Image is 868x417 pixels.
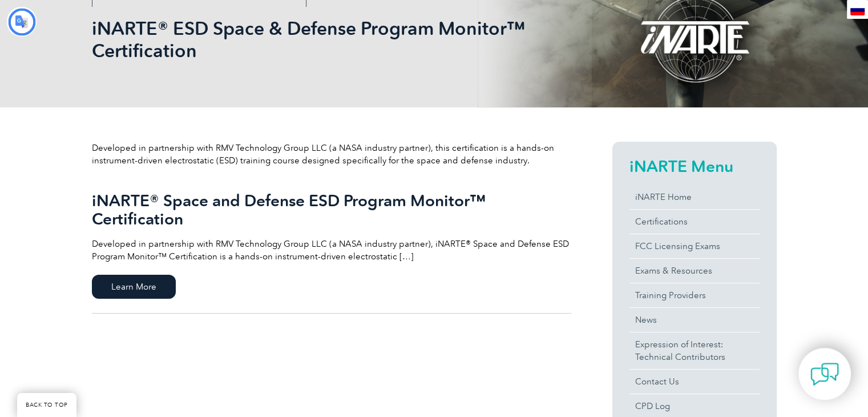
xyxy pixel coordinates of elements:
a: BACK TO TOP [17,393,76,417]
img: contact-chat.png [810,360,839,388]
img: ru [850,5,865,15]
a: Certifications [629,210,760,234]
h2: iNARTE Menu [629,157,760,175]
span: Learn More [92,275,176,299]
p: Developed in partnership with RMV Technology Group LLC (a NASA industry partner), iNARTE® Space a... [92,238,571,263]
a: Training Providers [629,283,760,307]
h2: iNARTE® Space and Defense ESD Program Monitor™ Certification [92,191,571,228]
h1: iNARTE® ESD Space & Defense Program Monitor™ Certification [92,17,530,62]
a: iNARTE Home [629,185,760,209]
a: iNARTE® Space and Defense ESD Program Monitor™ Certification Developed in partnership with RMV Te... [92,176,571,314]
p: Developed in partnership with RMV Technology Group LLC (a NASA industry partner), this certificat... [92,142,571,167]
a: Expression of Interest:Technical Contributors [629,332,760,369]
a: FCC Licensing Exams [629,234,760,258]
a: Exams & Resources [629,259,760,283]
a: News [629,308,760,332]
a: Contact Us [629,370,760,394]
